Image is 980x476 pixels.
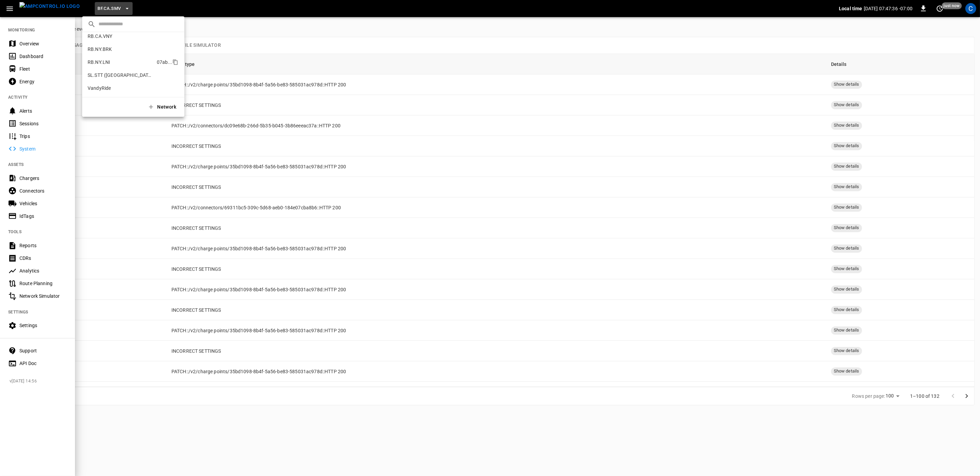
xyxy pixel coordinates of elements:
p: SL.STT ([GEOGRAPHIC_DATA]) [88,72,154,79]
button: Network [144,100,182,114]
p: RB.CA.VNY [88,33,154,40]
p: VandyRide [88,85,154,92]
p: RB.NY.LNI [88,59,154,66]
p: RB.NY.BRK [88,46,154,53]
div: copy [172,58,179,66]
